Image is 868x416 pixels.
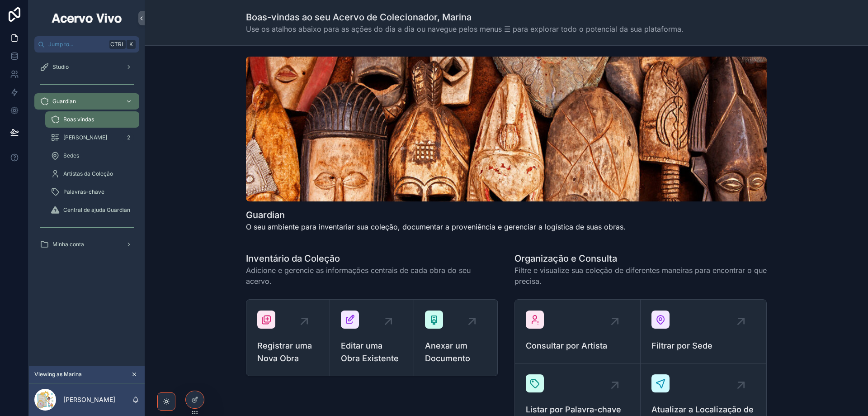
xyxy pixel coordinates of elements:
a: [PERSON_NAME]2 [45,129,139,146]
span: Guardian [52,98,76,105]
p: [PERSON_NAME] [63,395,115,404]
span: Artistas da Coleção [63,170,113,177]
a: Consultar por Artista [515,300,641,363]
h1: Boas-vindas ao seu Acervo de Colecionador, Marina [246,11,684,24]
span: Filtre e visualize sua coleção de diferentes maneiras para encontrar o que precisa. [514,265,767,287]
span: Listar por Palavra-chave [526,403,629,416]
span: Jump to... [48,41,106,48]
span: Ctrl [109,40,126,49]
p: O seu ambiente para inventariar sua coleção, documentar a proveniência e gerenciar a logística de... [246,221,626,232]
span: Central de ajuda Guardian [63,206,130,214]
img: App logo [50,11,123,25]
span: Minha conta [52,241,84,248]
span: Viewing as Marina [34,371,82,378]
a: Artistas da Coleção [45,166,139,182]
span: Adicione e gerencie as informações centrais de cada obra do seu acervo. [246,265,498,287]
a: Palavras-chave [45,184,139,200]
span: Registrar uma Nova Obra [257,339,319,365]
span: Editar uma Obra Existente [341,339,402,365]
a: Guardian [34,93,139,110]
span: Sedes [63,152,79,159]
a: Central de ajuda Guardian [45,202,139,218]
a: Studio [34,59,139,75]
a: Sedes [45,148,139,164]
a: Anexar um Documento [414,300,498,376]
a: Minha conta [34,236,139,253]
span: Boas vindas [63,116,94,123]
span: Studio [52,63,69,71]
button: Jump to...CtrlK [34,36,139,53]
h1: Inventário da Coleção [246,252,498,265]
span: K [127,41,135,48]
a: Filtrar por Sede [641,300,766,363]
h1: Organização e Consulta [514,252,767,265]
span: Palavras-chave [63,188,104,196]
h1: Guardian [246,209,626,221]
div: scrollable content [29,53,145,264]
a: Editar uma Obra Existente [330,300,414,376]
a: Registrar uma Nova Obra [246,300,330,376]
span: [PERSON_NAME] [63,134,107,141]
a: Boas vindas [45,111,139,128]
span: Use os atalhos abaixo para as ações do dia a dia ou navegue pelos menus ☰ para explorar todo o po... [246,24,684,34]
span: Anexar um Documento [425,339,486,365]
span: Consultar por Artista [526,339,629,352]
span: Filtrar por Sede [651,339,755,352]
div: 2 [123,132,134,143]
